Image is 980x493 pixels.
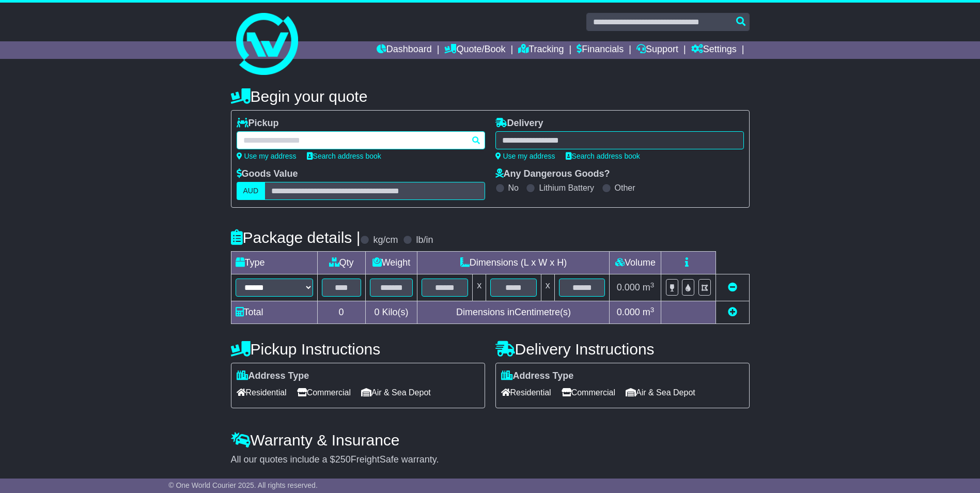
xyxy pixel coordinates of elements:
[495,168,610,180] label: Any Dangerous Goods?
[566,152,640,160] a: Search address book
[237,152,297,160] a: Use my address
[365,252,417,274] td: Weight
[508,183,519,193] label: No
[501,384,551,400] span: Residential
[374,307,379,317] span: 0
[231,252,317,274] td: Type
[231,341,485,358] h4: Pickup Instructions
[237,384,287,400] span: Residential
[539,183,594,193] label: Lithium Battery
[650,306,655,314] sup: 3
[231,301,317,324] td: Total
[361,384,431,400] span: Air & Sea Depot
[365,301,417,324] td: Kilo(s)
[577,41,624,59] a: Financials
[297,384,351,400] span: Commercial
[317,301,365,324] td: 0
[231,88,750,105] h4: Begin your quote
[562,384,615,400] span: Commercial
[237,131,485,149] typeahead: Please provide city
[417,301,610,324] td: Dimensions in Centimetre(s)
[237,182,266,200] label: AUD
[417,252,610,274] td: Dimensions (L x W x H)
[495,152,555,160] a: Use my address
[307,152,381,160] a: Search address book
[495,118,543,129] label: Delivery
[237,118,279,129] label: Pickup
[610,252,661,274] td: Volume
[231,432,750,449] h4: Warranty & Insurance
[237,371,309,382] label: Address Type
[728,282,737,292] a: Remove this item
[626,384,695,400] span: Air & Sea Depot
[444,41,505,59] a: Quote/Book
[615,183,635,193] label: Other
[643,282,655,292] span: m
[495,341,750,358] h4: Delivery Instructions
[237,168,298,180] label: Goods Value
[168,481,318,489] span: © One World Courier 2025. All rights reserved.
[617,282,640,292] span: 0.000
[728,307,737,317] a: Add new item
[650,281,655,289] sup: 3
[317,252,365,274] td: Qty
[231,454,750,466] div: All our quotes include a $ FreightSafe warranty.
[473,274,486,301] td: x
[373,235,398,246] label: kg/cm
[643,307,655,317] span: m
[636,41,678,59] a: Support
[231,229,361,246] h4: Package details |
[541,274,554,301] td: x
[416,235,433,246] label: lb/in
[518,41,564,59] a: Tracking
[691,41,737,59] a: Settings
[617,307,640,317] span: 0.000
[335,454,351,465] span: 250
[501,371,574,382] label: Address Type
[377,41,432,59] a: Dashboard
